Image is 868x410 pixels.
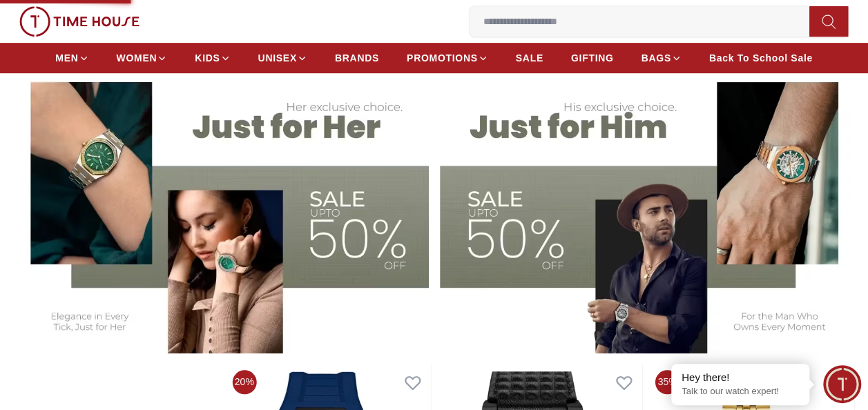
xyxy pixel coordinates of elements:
[682,371,799,384] div: Hey there!
[335,46,379,70] a: BRANDS
[823,365,861,403] div: Chat Widget
[258,46,307,70] a: UNISEX
[709,51,813,65] span: Back To School Sale
[571,51,614,65] span: GIFTING
[195,46,230,70] a: KIDS
[14,65,429,353] img: Women's Watches Banner
[440,65,855,353] img: Men's Watches Banner
[682,386,799,398] p: Talk to our watch expert!
[709,46,813,70] a: Back To School Sale
[195,51,220,65] span: KIDS
[117,51,157,65] span: WOMEN
[19,6,139,37] img: ...
[407,46,488,70] a: PROMOTIONS
[407,51,478,65] span: PROMOTIONS
[335,51,379,65] span: BRANDS
[571,46,614,70] a: GIFTING
[516,51,543,65] span: SALE
[258,51,297,65] span: UNISEX
[641,51,671,65] span: BAGS
[55,46,88,70] a: MEN
[641,46,681,70] a: BAGS
[55,51,78,65] span: MEN
[516,46,543,70] a: SALE
[655,370,679,394] span: 35%
[117,46,168,70] a: WOMEN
